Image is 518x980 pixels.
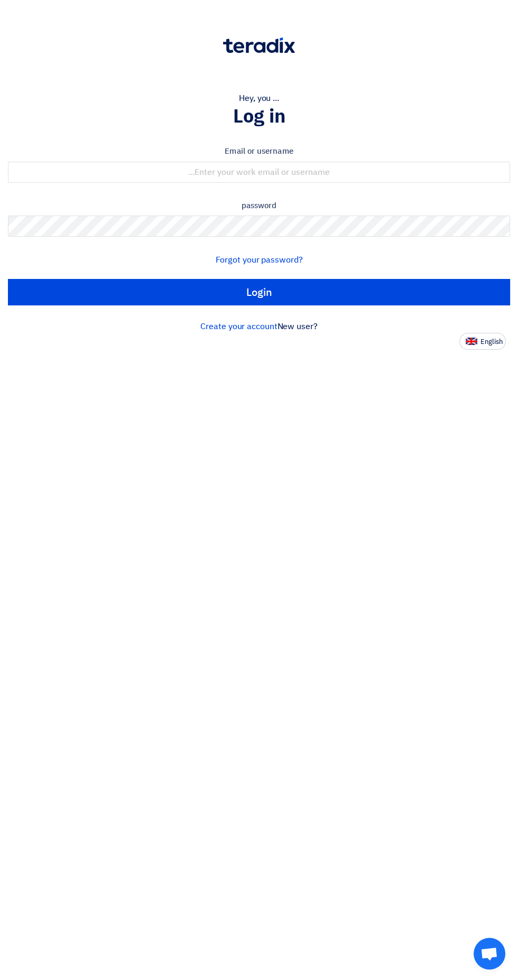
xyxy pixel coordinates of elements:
[216,254,303,266] a: Forgot your password?
[480,337,503,347] font: English
[466,338,477,346] img: en-US.png
[233,102,285,130] font: Log in
[8,162,510,183] input: Enter your work email or username...
[200,320,277,333] a: Create your account
[459,333,506,350] button: English
[239,92,279,105] font: Hey, you ...
[242,200,277,211] font: password
[277,320,318,333] font: New user?
[8,279,510,305] input: Login
[474,938,505,969] a: Open chat
[223,38,295,53] img: Teradix logo
[225,145,293,157] font: Email or username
